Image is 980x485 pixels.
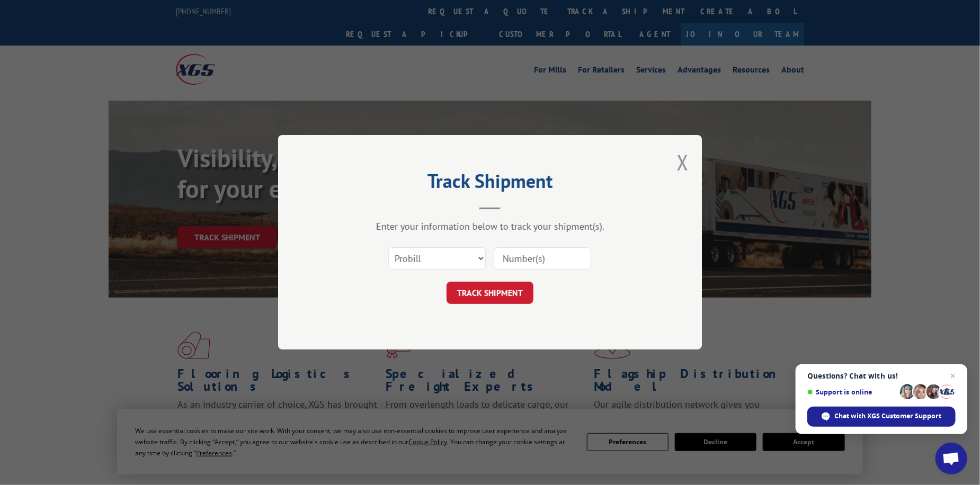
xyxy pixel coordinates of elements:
[807,388,896,396] span: Support is online
[447,282,533,304] button: TRACK SHIPMENT
[936,443,967,474] div: Open chat
[494,248,591,270] input: Number(s)
[677,148,689,176] button: Close modal
[947,370,959,382] span: Close chat
[807,407,956,427] div: Chat with XGS Customer Support
[331,174,649,194] h2: Track Shipment
[331,221,649,233] div: Enter your information below to track your shipment(s).
[835,411,942,421] span: Chat with XGS Customer Support
[807,372,956,380] span: Questions? Chat with us!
